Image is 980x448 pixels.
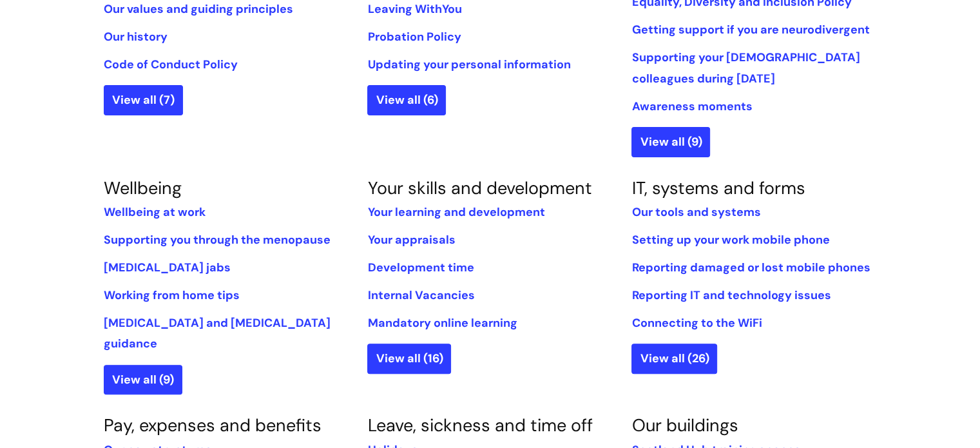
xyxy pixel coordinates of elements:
a: IT, systems and forms [631,177,805,199]
a: Updating your personal information [367,57,570,72]
a: Leaving WithYou [367,1,461,17]
a: Probation Policy [367,29,461,44]
a: View all (9) [104,365,182,394]
a: [MEDICAL_DATA] jabs [104,260,231,275]
a: Supporting you through the menopause [104,232,331,248]
a: View all (16) [367,344,451,373]
a: View all (26) [631,344,717,373]
a: Working from home tips [104,287,240,303]
a: Getting support if you are neurodivergent [631,22,869,37]
a: Internal Vacancies [367,287,474,303]
a: Your learning and development [367,204,544,220]
a: Mandatory online learning [367,315,517,331]
a: View all (7) [104,85,183,115]
a: Your skills and development [367,177,591,199]
a: Our values and guiding principles [104,1,293,17]
a: Our buildings [631,414,738,436]
a: Our tools and systems [631,204,760,220]
a: Reporting IT and technology issues [631,287,831,303]
a: Awareness moments [631,99,752,114]
a: View all (6) [367,85,446,115]
a: Wellbeing at work [104,204,206,220]
a: Connecting to the WiFi [631,315,762,331]
a: Leave, sickness and time off [367,414,592,436]
a: Supporting your [DEMOGRAPHIC_DATA] colleagues during [DATE] [631,50,860,86]
a: Pay, expenses and benefits [104,414,322,436]
a: View all (9) [631,127,710,157]
a: Reporting damaged or lost mobile phones [631,260,870,275]
a: Setting up your work mobile phone [631,232,829,248]
a: Development time [367,260,474,275]
a: [MEDICAL_DATA] and [MEDICAL_DATA] guidance [104,315,331,351]
a: Your appraisals [367,232,455,248]
a: Wellbeing [104,177,182,199]
a: Code of Conduct Policy [104,57,238,72]
a: Our history [104,29,168,44]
